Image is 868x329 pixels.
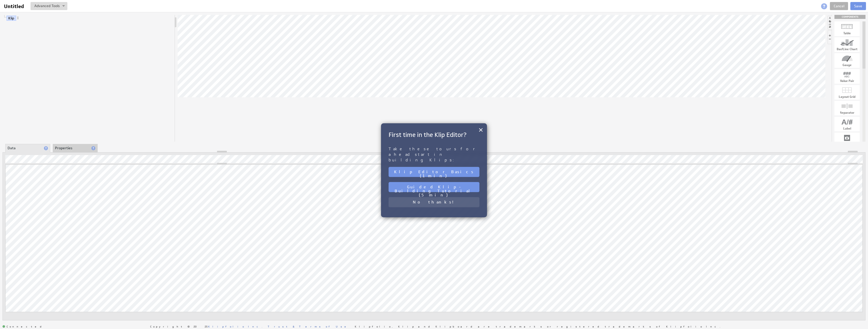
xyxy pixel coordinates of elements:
span: Copyright © 2025 [150,325,262,328]
button: Close [478,125,483,135]
input: Untitled [2,2,28,11]
img: button-savedrop.png [62,5,65,7]
li: Hide or show the component palette [828,16,832,29]
li: Data [5,144,50,153]
button: Guided Klip-Building Tutorial (5 min) [389,182,479,192]
button: Save [850,2,866,10]
div: Label [834,127,860,130]
li: Properties [53,144,98,153]
div: Bar/Line Chart [834,48,860,51]
div: Table [834,32,860,35]
div: Separator [834,111,860,114]
span: Connected: ID: dpnc-24 Online: true [3,325,44,328]
a: Trust & Terms of Use [268,325,349,328]
span: Klipfolio, Klip and Klipboard are trademarks or registered trademarks of Klipfolio Inc. [355,325,720,328]
div: Gauge [834,64,860,67]
span: More actions [16,16,20,20]
button: Klip Editor Basics (1 min) [389,167,479,177]
div: Drag & drop components onto the workspace [834,15,865,19]
li: Hide or show the component controls palette [828,30,832,44]
a: Klipfolio Inc. [208,325,262,328]
button: No thanks! [389,197,479,207]
h2: First time in the Klip Editor? [389,131,479,139]
a: Cancel [830,2,848,10]
div: Layout Grid [834,95,860,98]
div: Value Pair [834,79,860,82]
a: Klip [7,16,16,21]
p: Take these tours for a head start in building Klips: [389,146,479,163]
